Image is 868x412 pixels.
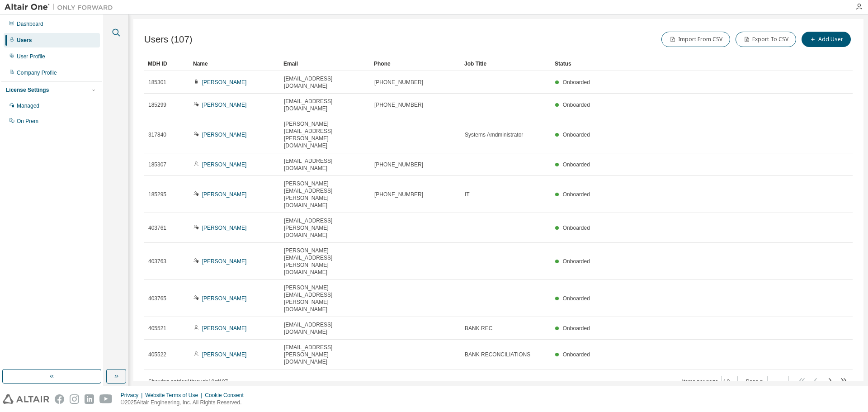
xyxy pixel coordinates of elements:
[465,191,470,198] span: IT
[5,3,118,12] img: Altair One
[148,131,166,138] span: 317840
[205,392,249,399] div: Cookie Consent
[746,376,789,388] span: Page n.
[85,394,94,404] img: linkedin.svg
[661,32,730,47] button: Import From CSV
[202,225,247,231] a: [PERSON_NAME]
[3,394,49,404] img: altair_logo.svg
[465,325,492,332] span: BANK REC
[563,258,590,265] span: Onboarded
[284,98,366,112] span: [EMAIL_ADDRESS][DOMAIN_NAME]
[17,69,57,76] div: Company Profile
[202,325,247,331] a: [PERSON_NAME]
[563,325,590,331] span: Onboarded
[465,351,530,358] span: BANK RECONCILIATIONS
[148,79,166,86] span: 185301
[202,102,247,108] a: [PERSON_NAME]
[121,399,249,407] p: © 2025 Altair Engineering, Inc. All Rights Reserved.
[99,394,113,404] img: youtube.svg
[563,79,590,85] span: Onboarded
[148,258,166,265] span: 403763
[682,376,738,388] span: Items per page
[202,132,247,138] a: [PERSON_NAME]
[284,321,366,336] span: [EMAIL_ADDRESS][DOMAIN_NAME]
[148,295,166,302] span: 403765
[148,101,166,109] span: 185299
[464,57,547,71] div: Job Title
[202,79,247,85] a: [PERSON_NAME]
[144,34,193,45] span: Users (107)
[193,57,276,71] div: Name
[284,157,366,172] span: [EMAIL_ADDRESS][DOMAIN_NAME]
[284,75,366,90] span: [EMAIL_ADDRESS][DOMAIN_NAME]
[563,102,590,108] span: Onboarded
[17,118,38,125] div: On Prem
[563,295,590,302] span: Onboarded
[148,379,228,385] span: Showing entries 1 through 10 of 107
[563,161,590,168] span: Onboarded
[17,102,39,109] div: Managed
[202,295,247,302] a: [PERSON_NAME]
[284,284,366,313] span: [PERSON_NAME][EMAIL_ADDRESS][PERSON_NAME][DOMAIN_NAME]
[148,325,166,332] span: 405521
[121,392,145,399] div: Privacy
[202,258,247,265] a: [PERSON_NAME]
[148,191,166,198] span: 185295
[736,32,796,47] button: Export To CSV
[563,351,590,358] span: Onboarded
[802,32,851,47] button: Add User
[145,392,205,399] div: Website Terms of Use
[563,191,590,198] span: Onboarded
[374,161,423,168] span: [PHONE_NUMBER]
[563,225,590,231] span: Onboarded
[563,132,590,138] span: Onboarded
[202,161,247,168] a: [PERSON_NAME]
[148,224,166,232] span: 403761
[284,120,366,149] span: [PERSON_NAME][EMAIL_ADDRESS][PERSON_NAME][DOMAIN_NAME]
[202,191,247,198] a: [PERSON_NAME]
[283,57,367,71] div: Email
[555,57,806,71] div: Status
[17,20,43,28] div: Dashboard
[374,191,423,198] span: [PHONE_NUMBER]
[55,394,64,404] img: facebook.svg
[202,351,247,358] a: [PERSON_NAME]
[284,247,366,276] span: [PERSON_NAME][EMAIL_ADDRESS][PERSON_NAME][DOMAIN_NAME]
[6,86,49,94] div: License Settings
[284,344,366,365] span: [EMAIL_ADDRESS][PERSON_NAME][DOMAIN_NAME]
[374,101,423,109] span: [PHONE_NUMBER]
[148,351,166,358] span: 405522
[374,79,423,86] span: [PHONE_NUMBER]
[284,217,366,239] span: [EMAIL_ADDRESS][PERSON_NAME][DOMAIN_NAME]
[723,378,736,385] button: 10
[17,37,32,44] div: Users
[70,394,79,404] img: instagram.svg
[284,180,366,209] span: [PERSON_NAME][EMAIL_ADDRESS][PERSON_NAME][DOMAIN_NAME]
[374,57,457,71] div: Phone
[148,161,166,168] span: 185307
[17,53,45,60] div: User Profile
[148,57,186,71] div: MDH ID
[465,131,523,138] span: Systems Amdministrator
